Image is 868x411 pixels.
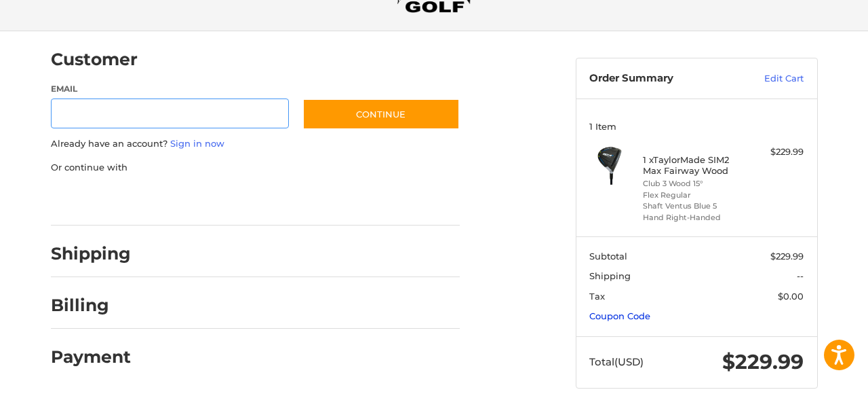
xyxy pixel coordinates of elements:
span: $0.00 [778,291,804,302]
iframe: PayPal-paylater [161,187,263,212]
h3: 1 Item [589,121,804,132]
span: Total (USD) [589,355,644,368]
h2: Shipping [51,243,131,264]
label: Email [51,83,290,95]
li: Shaft Ventus Blue 5 [643,200,747,212]
li: Flex Regular [643,190,747,201]
p: Or continue with [51,161,460,175]
span: $229.99 [770,251,804,262]
h2: Payment [51,346,131,368]
li: Club 3 Wood 15° [643,178,747,190]
iframe: PayPal-venmo [276,187,378,212]
p: Already have an account? [51,137,460,151]
span: $229.99 [722,349,804,374]
div: $229.99 [750,145,804,159]
h4: 1 x TaylorMade SIM2 Max Fairway Wood [643,154,747,177]
a: Edit Cart [735,72,804,86]
li: Hand Right-Handed [643,212,747,224]
iframe: PayPal-paypal [46,187,148,212]
h2: Customer [51,49,138,70]
span: Shipping [589,270,631,281]
span: -- [797,270,804,281]
iframe: Google Customer Reviews [756,374,868,411]
a: Sign in now [170,138,224,149]
span: Tax [589,291,605,302]
h2: Billing [51,295,130,316]
h3: Order Summary [589,72,735,86]
button: Continue [302,99,460,130]
span: Subtotal [589,251,627,262]
a: Coupon Code [589,310,650,321]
